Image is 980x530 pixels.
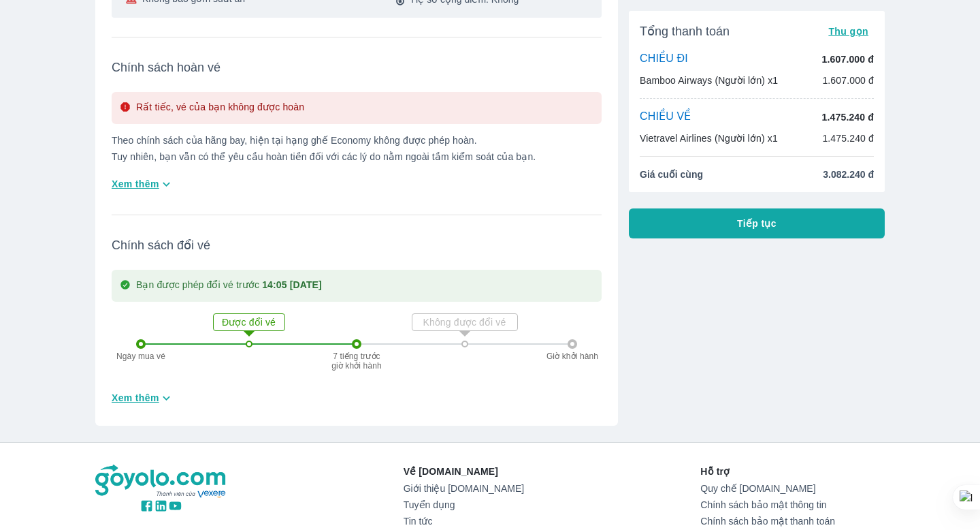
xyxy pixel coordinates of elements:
p: CHIỀU VỀ [640,110,691,125]
span: Chính sách hoàn vé [112,59,602,76]
p: 1.607.000 đ [822,52,874,66]
p: Theo chính sách của hãng bay, hiện tại hạng ghế Economy không được phép hoàn. Tuy nhiên, bạn vẫn ... [112,135,602,162]
span: Giá cuối cùng [640,168,703,181]
p: CHIỀU ĐI [640,52,688,67]
p: Vietravel Airlines (Người lớn) x1 [640,131,778,145]
img: logo [95,465,227,499]
p: Được đổi vé [215,315,283,329]
span: Tổng thanh toán [640,23,730,40]
p: Hỗ trợ [700,465,885,478]
span: Thu gọn [828,26,868,37]
p: Về [DOMAIN_NAME] [404,465,524,478]
p: Bamboo Airways (Người lớn) x1 [640,74,778,87]
span: Xem thêm [112,391,159,405]
span: Chính sách đổi vé [112,237,602,253]
p: Ngày mua vé [110,352,171,361]
span: Tiếp tục [737,217,777,230]
p: 7 tiếng trước giờ khởi hành [329,352,384,371]
strong: 14:05 [DATE] [262,279,322,290]
button: Xem thêm [106,173,179,196]
a: Tuyển dụng [404,499,524,510]
button: Xem thêm [106,387,179,409]
p: 1.607.000 đ [822,74,874,87]
a: Giới thiệu [DOMAIN_NAME] [404,483,524,494]
button: Thu gọn [823,22,874,41]
p: Giờ khởi hành [542,352,603,361]
button: Tiếp tục [629,208,885,238]
p: Không được đổi vé [414,315,516,329]
a: Chính sách bảo mật thanh toán [700,516,885,527]
a: Quy chế [DOMAIN_NAME] [700,483,885,494]
span: Xem thêm [112,177,159,191]
span: 3.082.240 đ [823,168,874,181]
p: 1.475.240 đ [822,131,874,145]
a: Chính sách bảo mật thông tin [700,499,885,510]
p: 1.475.240 đ [822,110,874,124]
p: Rất tiếc, vé của bạn không được hoàn [136,100,304,116]
a: Tin tức [404,516,524,527]
p: Bạn được phép đổi vé trước [136,278,322,294]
